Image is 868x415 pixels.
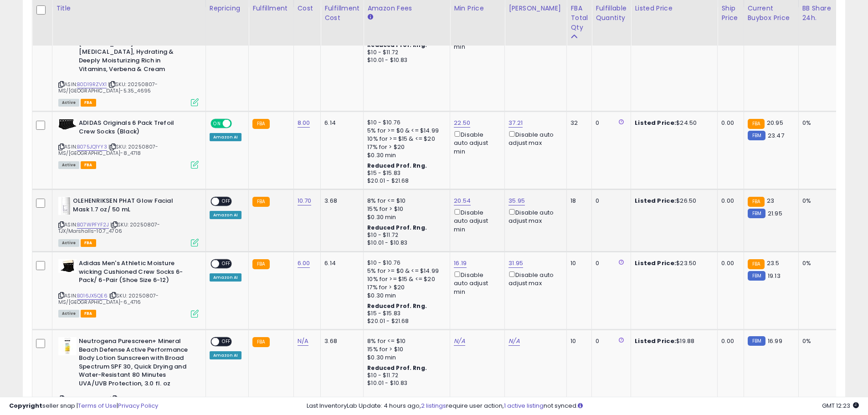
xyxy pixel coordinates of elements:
div: Amazon AI [210,133,241,141]
b: Reduced Prof. Rng. [367,162,427,169]
div: Amazon Fees [367,4,446,13]
a: N/A [298,337,308,346]
span: FBA [81,99,96,107]
a: 10.70 [298,196,312,205]
a: 8.00 [298,118,310,128]
span: OFF [219,198,234,205]
div: $10 - $11.72 [367,231,443,239]
div: 17% for > $20 [367,143,443,151]
div: Cost [298,4,317,13]
div: Ship Price [721,4,740,23]
div: Amazon AI [210,273,241,282]
div: 3.68 [324,337,356,345]
b: ADIDAS Originals 6 Pack Trefoil Crew Socks (Black) [79,119,190,138]
div: BB Share 24h. [802,4,836,23]
strong: Copyright [9,401,42,410]
div: Disable auto adjust max [508,129,560,147]
div: Disable auto adjust min [454,129,498,156]
a: B016JX5QE6 [77,292,108,300]
div: 6.14 [324,119,356,127]
span: OFF [219,338,234,346]
a: 6.00 [298,259,310,268]
b: OLEHENRIKSEN PHAT Glow Facial Mask 1.7 oz/ 50 mL [73,197,184,216]
div: $26.50 [635,197,710,205]
small: FBA [252,197,269,207]
b: Listed Price: [635,118,676,127]
div: $0.30 min [367,354,443,362]
div: 0 [596,337,624,345]
div: $0.30 min [367,151,443,159]
small: FBA [252,119,269,129]
b: Listed Price: [635,196,676,205]
div: ASIN: [58,14,199,105]
b: Listed Price: [635,259,676,267]
span: | SKU: 20250807-MS/[GEOGRAPHIC_DATA]-8_4718 [58,143,159,157]
div: Title [56,4,202,13]
span: 16.99 [768,337,782,345]
b: Adidas Men's Athletic Moisture wicking Cushioned Crew Socks 6-Pack/ 6-Pair (Shoe Size 6-12) [79,259,190,287]
a: Terms of Use [78,401,117,410]
img: 31tXE9U5IgL._SL40_.jpg [58,197,71,215]
div: FBA Total Qty [570,4,588,32]
div: $10.01 - $10.83 [367,56,443,64]
div: 0.00 [721,259,736,267]
span: 23.5 [767,259,780,267]
small: FBA [252,337,269,347]
a: 1 active listing [504,401,544,410]
b: Reduced Prof. Rng. [367,302,427,310]
span: 19.13 [768,272,781,280]
span: 23.47 [768,131,784,140]
a: 37.21 [508,118,523,128]
small: FBM [748,131,765,140]
small: FBA [252,259,269,269]
div: Fulfillable Quantity [596,4,627,23]
span: All listings currently available for purchase on Amazon [58,310,79,318]
div: $10.01 - $10.83 [367,379,443,387]
a: Privacy Policy [118,401,158,410]
div: 0% [802,197,832,205]
small: FBM [748,336,765,346]
small: FBA [748,119,765,129]
div: $15 - $15.83 [367,169,443,177]
div: Min Price [454,4,501,13]
div: 10 [570,337,585,345]
small: FBA [748,259,765,269]
div: ASIN: [58,259,199,317]
div: 0% [802,337,832,345]
div: Disable auto adjust max [508,207,560,225]
div: 0.00 [721,119,736,127]
span: | SKU: 20250807-MS/[GEOGRAPHIC_DATA]-5.35_4695 [58,81,158,94]
div: $19.88 [635,337,710,345]
a: N/A [508,337,519,346]
div: 0.00 [721,197,736,205]
small: FBM [748,209,765,218]
span: 20.95 [767,118,783,127]
span: All listings currently available for purchase on Amazon [58,239,79,247]
a: B075JQ1YY3 [77,143,107,151]
b: Listed Price: [635,337,676,345]
a: B07WPFYF2J [77,221,109,229]
div: Current Buybox Price [748,4,795,23]
div: Disable auto adjust min [454,207,498,234]
img: 31S3OfdulpL._SL40_.jpg [58,337,77,355]
div: 10 [570,259,585,267]
div: seller snap | | [9,402,158,410]
div: $10 - $10.76 [367,119,443,127]
div: 0% [802,119,832,127]
span: 2025-08-15 12:23 GMT [822,401,859,410]
div: 3.68 [324,197,356,205]
a: 2 listings [421,401,446,410]
div: Fulfillment Cost [324,4,360,23]
div: 6.14 [324,259,356,267]
div: Last InventoryLab Update: 4 hours ago, require user action, not synced. [307,402,859,410]
div: 15% for > $10 [367,345,443,354]
div: Disable auto adjust max [508,270,560,287]
div: Fulfillment [252,4,289,13]
div: Repricing [210,4,245,13]
span: FBA [81,239,96,247]
div: $23.50 [635,259,710,267]
div: 32 [570,119,585,127]
div: $0.30 min [367,292,443,300]
a: 35.95 [508,196,525,205]
a: 16.19 [454,259,467,268]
